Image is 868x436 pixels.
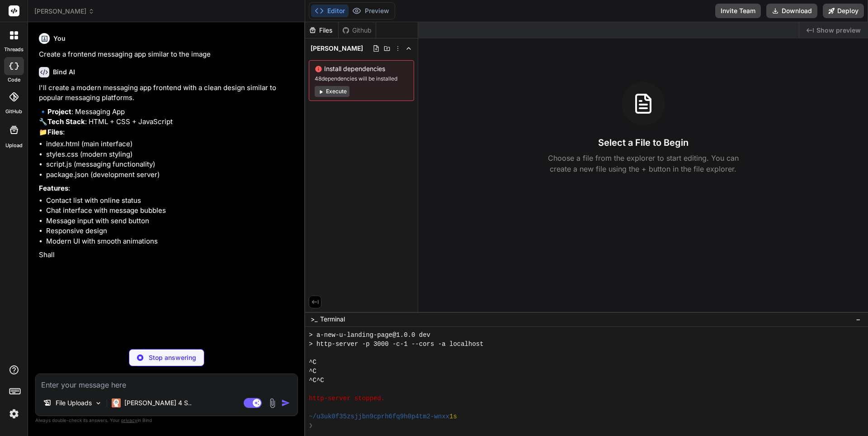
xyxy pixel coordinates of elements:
label: Upload [5,142,23,149]
span: Show preview [816,26,861,35]
div: Github [339,26,376,35]
strong: Features [39,184,68,192]
img: Pick Models [94,399,102,407]
span: 1s [449,412,457,421]
li: Message input with send button [46,216,296,226]
button: Editor [311,5,349,17]
label: threads [4,46,24,53]
img: Claude 4 Sonnet [112,398,121,407]
h3: Select a File to Begin [598,136,689,149]
p: 🔹 : Messaging App 🔧 : HTML + CSS + JavaScript 📁 : [39,107,296,138]
button: Invite Team [715,4,761,18]
span: [PERSON_NAME] [34,7,94,16]
li: script.js (messaging functionality) [46,159,296,170]
span: [PERSON_NAME] [311,44,363,53]
strong: Files [47,128,63,136]
span: − [856,315,861,324]
h6: Bind AI [53,67,75,77]
p: I'll create a modern messaging app frontend with a clean design similar to popular messaging plat... [39,83,296,103]
span: ❯ [309,421,313,430]
span: http-server stopped. [309,394,385,403]
h6: You [53,34,66,43]
span: ~/u3uk0f35zsjjbn9cprh6fq9h0p4tm2-wnxx [309,412,449,421]
button: Preview [349,5,393,17]
label: GitHub [5,108,22,115]
span: Terminal [320,315,345,324]
li: styles.css (modern styling) [46,149,296,160]
p: [PERSON_NAME] 4 S.. [124,398,192,407]
li: index.html (main interface) [46,139,296,149]
span: 48 dependencies will be installed [315,75,408,82]
p: : [39,183,296,194]
div: Files [305,26,338,35]
li: Responsive design [46,226,296,236]
span: >_ [311,315,317,324]
button: − [854,312,863,326]
p: Create a frontend messaging app similar to the image [39,49,296,60]
img: icon [281,398,290,407]
label: code [8,76,20,84]
strong: Tech Stack [47,117,85,126]
p: File Uploads [56,398,92,407]
button: Deploy [823,4,864,18]
strong: Project [47,107,71,116]
span: ^C^C [309,376,324,385]
span: > a-new-u-landing-page@1.0.0 dev [309,331,430,340]
p: Shall [39,250,296,260]
img: settings [6,406,22,422]
p: Always double-check its answers. Your in Bind [35,416,298,425]
li: Modern UI with smooth animations [46,236,296,247]
span: privacy [121,417,137,423]
li: package.json (development server) [46,170,296,180]
button: Execute [315,86,349,97]
span: > http-server -p 3000 -c-1 --cors -a localhost [309,340,483,349]
button: Download [766,4,817,18]
span: ^C [309,367,316,376]
li: Chat interface with message bubbles [46,206,296,216]
li: Contact list with online status [46,196,296,206]
span: Install dependencies [315,64,408,73]
p: Choose a file from the explorer to start editing. You can create a new file using the + button in... [542,153,745,174]
span: ^C [309,358,316,367]
p: Stop answering [149,353,196,362]
img: attachment [267,398,278,408]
